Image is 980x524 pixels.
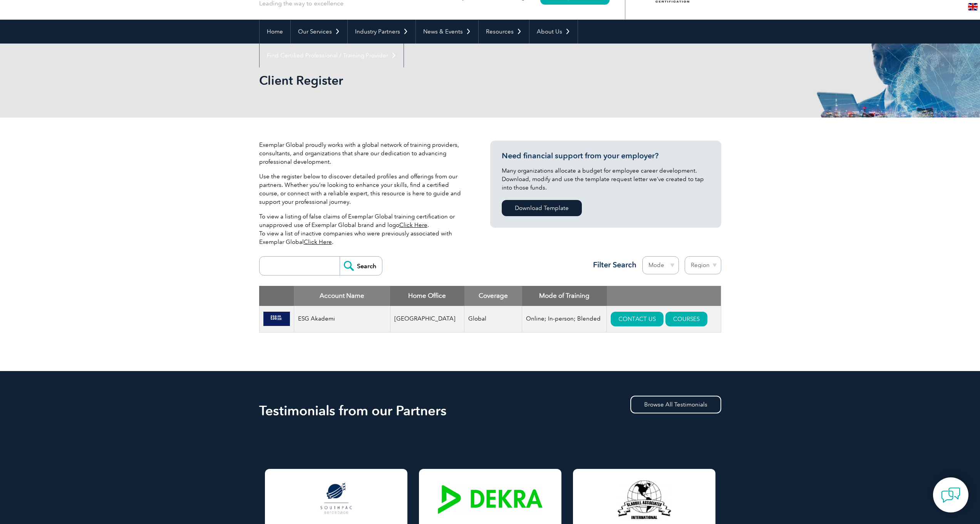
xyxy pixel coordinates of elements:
[502,200,582,216] a: Download Template
[630,396,721,413] a: Browse All Testimonials
[294,286,390,306] th: Account Name: activate to sort column descending
[390,306,464,333] td: [GEOGRAPHIC_DATA]
[522,286,607,306] th: Mode of Training: activate to sort column ascending
[607,286,721,306] th: : activate to sort column ascending
[259,405,721,417] h2: Testimonials from our Partners
[464,286,522,306] th: Coverage: activate to sort column ascending
[941,485,960,505] img: contact-chat.png
[416,20,478,44] a: News & Events
[304,238,332,245] a: Click Here
[294,306,390,333] td: ESG Akademi
[291,20,347,44] a: Our Services
[260,20,290,44] a: Home
[399,222,427,228] a: Click Here
[522,306,607,333] td: Online; In-person; Blended
[263,312,290,326] img: b30af040-fd5b-f011-bec2-000d3acaf2fb-logo.png
[260,44,404,67] a: Find Certified Professional / Training Provider
[259,74,583,87] h2: Client Register
[502,151,710,161] h3: Need financial support from your employer?
[968,3,978,10] img: en
[259,172,467,206] p: Use the register below to discover detailed profiles and offerings from our partners. Whether you...
[340,257,382,275] input: Search
[259,141,467,166] p: Exemplar Global proudly works with a global network of training providers, consultants, and organ...
[529,20,578,44] a: About Us
[588,260,637,270] h3: Filter Search
[390,286,464,306] th: Home Office: activate to sort column ascending
[259,212,467,246] p: To view a listing of false claims of Exemplar Global training certification or unapproved use of ...
[479,20,529,44] a: Resources
[611,312,663,326] a: CONTACT US
[464,306,522,333] td: Global
[665,312,707,326] a: COURSES
[502,166,710,192] p: Many organizations allocate a budget for employee career development. Download, modify and use th...
[348,20,415,44] a: Industry Partners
